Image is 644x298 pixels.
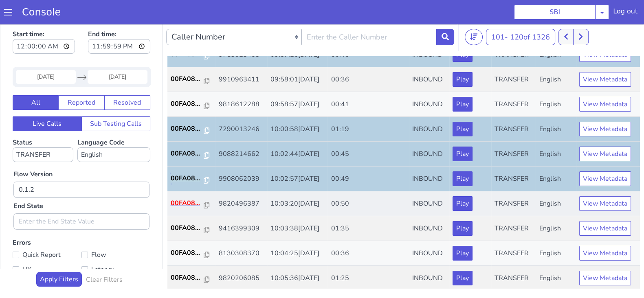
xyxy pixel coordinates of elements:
[409,70,450,94] td: INBOUND
[13,227,81,238] label: Quick Report
[267,169,328,194] td: 10:03:20[DATE]
[491,94,536,119] td: TRANSFER
[453,199,473,213] button: Play
[13,94,82,109] button: Live Calls
[215,144,267,169] td: 9908062039
[88,48,147,61] input: End Date
[171,201,204,210] p: 00FA08...
[409,45,450,70] td: INBOUND
[81,241,150,253] label: Latency
[77,125,150,140] select: Language Code
[486,7,555,23] button: 101- 120of 1326
[536,243,576,268] td: English
[453,50,473,64] button: Play
[327,169,409,194] td: 00:50
[579,149,631,164] button: View Metadata
[171,52,204,61] p: 00FA08...
[409,243,450,268] td: INBOUND
[267,219,328,243] td: 10:04:25[DATE]
[13,179,43,188] label: End State
[327,144,409,169] td: 00:49
[453,174,473,188] button: Play
[88,17,150,31] input: End time:
[171,226,212,235] a: 00FA08...
[13,241,81,253] label: UX
[453,74,473,89] button: Play
[81,94,151,109] button: Sub Testing Calls
[267,119,328,144] td: 10:02:44[DATE]
[579,99,631,114] button: View Metadata
[579,199,631,213] button: View Metadata
[171,176,204,186] p: 00FA08...
[171,201,212,210] a: 00FA08...
[267,70,328,94] td: 09:58:57[DATE]
[327,243,409,268] td: 01:25
[514,5,596,20] button: SBI
[409,119,450,144] td: INBOUND
[171,126,212,136] a: 00FA08...
[491,144,536,169] td: TRANSFER
[409,219,450,243] td: INBOUND
[579,124,631,139] button: View Metadata
[267,94,328,119] td: 10:00:58[DATE]
[510,10,550,20] span: 120 of 1326
[171,250,212,260] a: 00FA08...
[171,250,204,260] p: 00FA08...
[327,119,409,144] td: 00:45
[579,74,631,89] button: View Metadata
[215,169,267,194] td: 9820496387
[86,254,123,261] h6: Clear Filters
[536,144,576,169] td: English
[12,7,70,18] a: Console
[171,126,204,136] p: 00FA08...
[13,116,73,140] label: Status
[171,101,212,111] a: 00FA08...
[536,119,576,144] td: English
[491,169,536,194] td: TRANSFER
[215,94,267,119] td: 7290013246
[579,50,631,64] button: View Metadata
[536,70,576,94] td: English
[491,219,536,243] td: TRANSFER
[579,223,631,238] button: View Metadata
[536,45,576,70] td: English
[171,77,212,86] a: 00FA08...
[453,124,473,139] button: Play
[579,248,631,263] button: View Metadata
[13,147,53,157] label: Flow Version
[301,7,437,23] input: Enter the Caller Number
[579,174,631,188] button: View Metadata
[171,226,204,235] p: 00FA08...
[16,48,76,61] input: Start Date
[491,119,536,144] td: TRANSFER
[13,17,75,31] input: Start time:
[88,4,150,34] label: End time:
[536,94,576,119] td: English
[453,99,473,114] button: Play
[267,144,328,169] td: 10:02:57[DATE]
[409,169,450,194] td: INBOUND
[36,250,82,264] button: Apply Filters
[409,94,450,119] td: INBOUND
[171,151,212,161] a: 00FA08...
[327,194,409,219] td: 01:35
[171,77,204,86] p: 00FA08...
[13,125,73,140] select: Status
[453,149,473,164] button: Play
[81,227,150,238] label: Flow
[267,45,328,70] td: 09:58:01[DATE]
[536,194,576,219] td: English
[613,7,637,20] div: Log out
[171,151,204,161] p: 00FA08...
[536,219,576,243] td: English
[215,45,267,70] td: 9910963411
[409,144,450,169] td: INBOUND
[13,4,75,34] label: Start time:
[171,176,212,186] a: 00FA08...
[215,194,267,219] td: 9416399309
[536,169,576,194] td: English
[77,116,150,140] label: Language Code
[171,101,204,111] p: 00FA08...
[491,45,536,70] td: TRANSFER
[327,45,409,70] td: 00:36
